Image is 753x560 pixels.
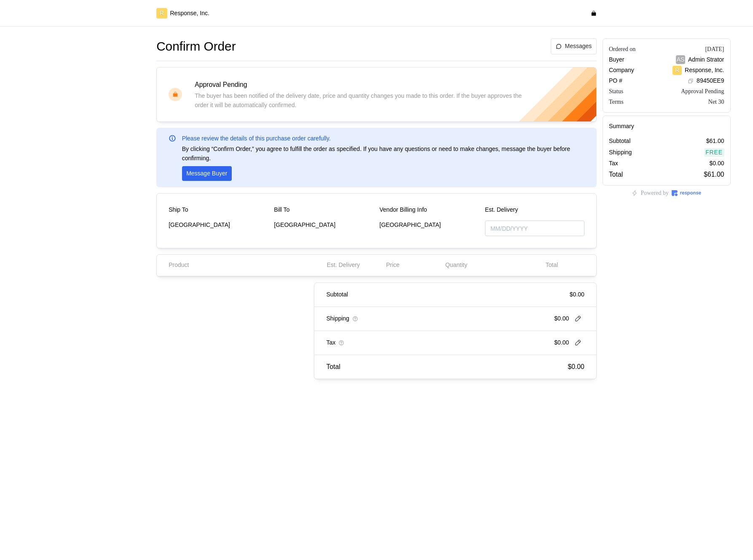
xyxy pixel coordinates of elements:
p: Powered by [640,188,669,198]
p: Free [705,148,723,157]
p: Response, Inc. [685,66,724,75]
p: Total [326,361,340,372]
div: Net 30 [708,97,724,106]
p: $0.00 [554,314,569,323]
p: Est. Delivery [485,205,584,215]
input: MM/DD/YYYY [485,221,584,236]
p: $61.00 [706,137,724,146]
p: Response, Inc. [170,9,209,18]
h1: Confirm Order [156,38,236,55]
p: Admin Strator [688,55,724,65]
p: Ship To [169,205,188,215]
p: Product [169,261,189,270]
img: Response Logo [672,190,701,196]
p: $0.00 [570,290,584,299]
p: Bill To [274,205,289,215]
p: $0.00 [568,361,584,372]
p: [GEOGRAPHIC_DATA] [380,221,479,230]
p: $61.00 [704,169,724,180]
p: [GEOGRAPHIC_DATA] [169,221,268,230]
div: [DATE] [705,45,724,54]
p: Please review the details of this purchase order carefully. [182,134,331,143]
p: Subtotal [609,137,630,146]
p: $0.00 [554,338,569,347]
p: Shipping [326,314,349,323]
h5: Summary [609,122,724,131]
p: Total [609,169,623,180]
div: Ordered on [609,45,635,54]
p: Price [386,261,399,270]
button: Messages [551,38,597,54]
p: $0.00 [709,159,724,168]
p: Company [609,66,634,75]
p: Tax [326,338,335,347]
p: 89450EE9 [697,76,724,86]
p: Tax [609,159,618,168]
p: Buyer [609,55,624,65]
div: Terms [609,97,624,106]
p: PO # [609,76,622,86]
p: Total [546,261,558,270]
p: R [675,66,679,75]
p: Shipping [609,148,632,157]
button: Message Buyer [182,166,232,181]
div: Approval Pending [681,87,724,96]
p: Messages [565,42,592,51]
div: Status [609,87,623,96]
p: The buyer has been notified of the delivery date, price and quantity changes you made to this ord... [195,92,527,110]
p: AS [677,55,685,65]
p: Vendor Billing Info [380,205,427,215]
p: Quantity [445,261,467,270]
p: R [160,9,164,18]
p: Approval Pending [195,79,247,90]
p: [GEOGRAPHIC_DATA] [274,221,373,230]
p: Est. Delivery [327,261,360,270]
p: Message Buyer [186,169,227,178]
p: By clicking “Confirm Order,” you agree to fulfill the order as specified. If you have any questio... [182,145,584,163]
p: Subtotal [326,290,348,299]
